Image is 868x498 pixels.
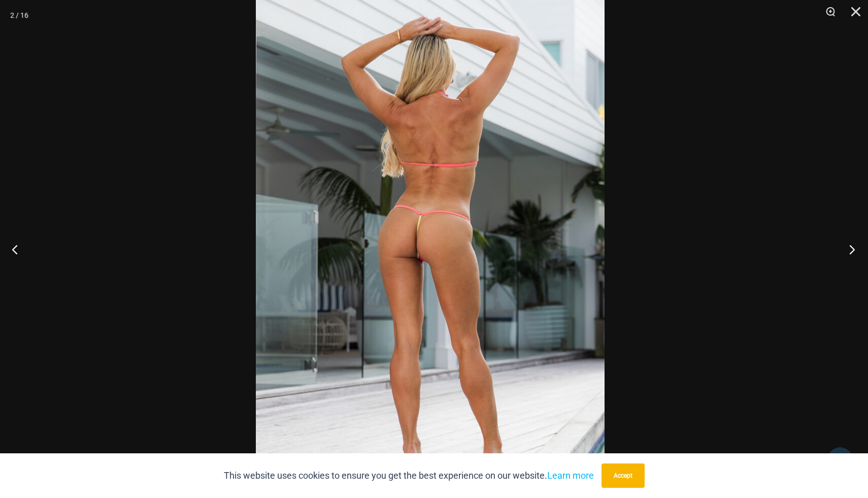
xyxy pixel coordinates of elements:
button: Accept [602,463,645,488]
div: 2 / 16 [10,8,28,23]
p: This website uses cookies to ensure you get the best experience on our website. [224,468,594,483]
a: Learn more [547,470,594,481]
button: Next [830,224,868,275]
